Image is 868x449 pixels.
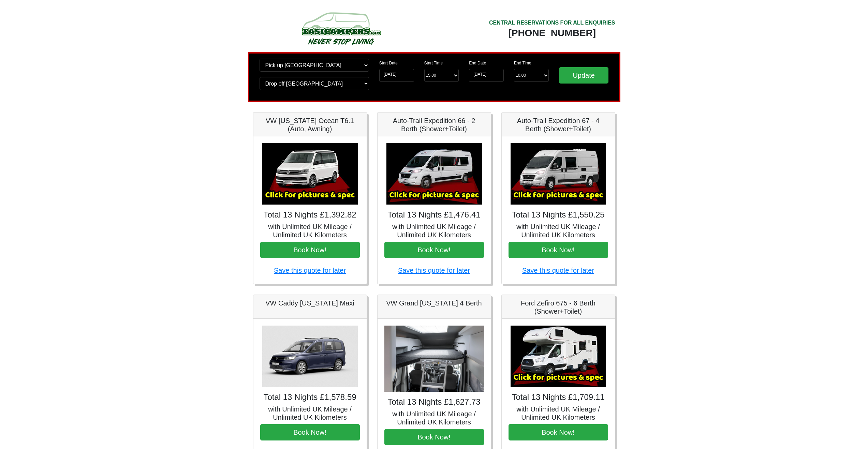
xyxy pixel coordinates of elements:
[260,117,360,133] h5: VW [US_STATE] Ocean T6.1 (Auto, Awning)
[379,69,414,82] input: Start Date
[509,210,608,220] h4: Total 13 Nights £1,550.25
[260,392,360,402] h4: Total 13 Nights £1,578.59
[260,405,360,421] h5: with Unlimited UK Mileage / Unlimited UK Kilometers
[384,299,484,307] h5: VW Grand [US_STATE] 4 Berth
[262,143,358,205] img: VW California Ocean T6.1 (Auto, Awning)
[260,242,360,258] button: Book Now!
[514,60,531,66] label: End Time
[489,27,615,39] div: [PHONE_NUMBER]
[260,424,360,440] button: Book Now!
[509,117,608,133] h5: Auto-Trail Expedition 67 - 4 Berth (Shower+Toilet)
[384,117,484,133] h5: Auto-Trail Expedition 66 - 2 Berth (Shower+Toilet)
[384,397,484,407] h4: Total 13 Nights £1,627.73
[509,242,608,258] button: Book Now!
[274,267,346,274] a: Save this quote for later
[522,267,594,274] a: Save this quote for later
[509,223,608,239] h5: with Unlimited UK Mileage / Unlimited UK Kilometers
[489,19,615,27] div: CENTRAL RESERVATIONS FOR ALL ENQUIRIES
[260,299,360,307] h5: VW Caddy [US_STATE] Maxi
[469,69,504,82] input: Return Date
[384,429,484,445] button: Book Now!
[384,326,484,392] img: VW Grand California 4 Berth
[384,210,484,220] h4: Total 13 Nights £1,476.41
[384,410,484,426] h5: with Unlimited UK Mileage / Unlimited UK Kilometers
[398,267,470,274] a: Save this quote for later
[509,392,608,402] h4: Total 13 Nights £1,709.11
[260,223,360,239] h5: with Unlimited UK Mileage / Unlimited UK Kilometers
[384,223,484,239] h5: with Unlimited UK Mileage / Unlimited UK Kilometers
[511,143,606,205] img: Auto-Trail Expedition 67 - 4 Berth (Shower+Toilet)
[424,60,443,66] label: Start Time
[262,326,358,387] img: VW Caddy California Maxi
[386,143,482,205] img: Auto-Trail Expedition 66 - 2 Berth (Shower+Toilet)
[276,10,406,47] img: campers-checkout-logo.png
[260,210,360,220] h4: Total 13 Nights £1,392.82
[509,405,608,421] h5: with Unlimited UK Mileage / Unlimited UK Kilometers
[509,424,608,440] button: Book Now!
[379,60,398,66] label: Start Date
[509,299,608,315] h5: Ford Zefiro 675 - 6 Berth (Shower+Toilet)
[469,60,486,66] label: End Date
[511,326,606,387] img: Ford Zefiro 675 - 6 Berth (Shower+Toilet)
[559,67,609,84] input: Update
[384,242,484,258] button: Book Now!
